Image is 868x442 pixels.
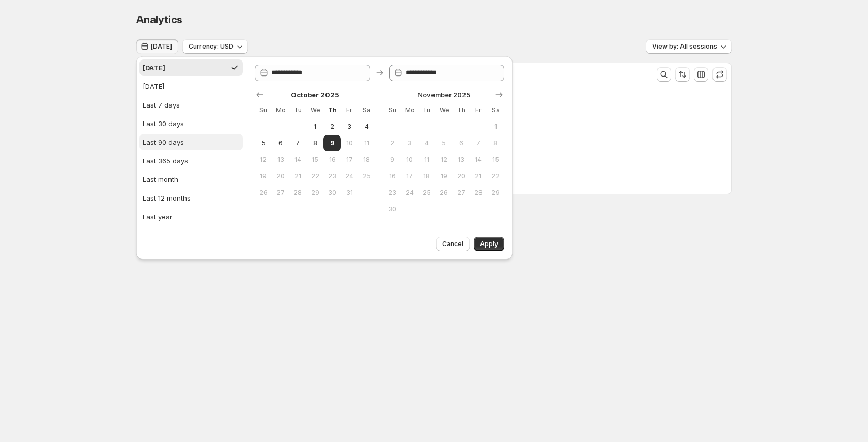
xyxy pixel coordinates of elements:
[139,153,243,169] button: Last 365 days
[341,168,358,185] button: Friday October 24 2025
[151,42,172,51] span: [DATE]
[422,156,431,164] span: 11
[384,168,401,185] button: Sunday November 16 2025
[491,106,500,114] span: Sa
[401,185,418,201] button: Monday November 24 2025
[143,118,184,129] div: Last 30 days
[470,102,487,118] th: Friday
[401,102,418,118] th: Monday
[276,106,285,114] span: Mo
[362,106,371,114] span: Sa
[487,168,504,185] button: Saturday November 22 2025
[136,13,182,26] span: Analytics
[362,123,371,131] span: 4
[272,168,289,185] button: Monday October 20 2025
[323,185,340,201] button: Thursday October 30 2025
[436,135,453,151] button: Wednesday November 5 2025
[487,118,504,135] button: Saturday November 1 2025
[328,172,336,180] span: 23
[328,123,336,131] span: 2
[143,63,165,73] div: [DATE]
[341,135,358,151] button: Friday October 10 2025
[289,102,306,118] th: Tuesday
[341,151,358,168] button: Friday October 17 2025
[388,205,397,214] span: 30
[143,100,180,110] div: Last 7 days
[422,139,431,147] span: 4
[362,139,371,147] span: 11
[418,135,435,151] button: Tuesday November 4 2025
[341,185,358,201] button: Friday October 31 2025
[293,172,302,180] span: 21
[358,118,375,135] button: Saturday October 4 2025
[143,137,184,147] div: Last 90 days
[345,139,354,147] span: 10
[358,135,375,151] button: Saturday October 11 2025
[289,135,306,151] button: Tuesday October 7 2025
[405,156,414,164] span: 10
[311,123,319,131] span: 1
[311,172,319,180] span: 22
[311,189,319,197] span: 29
[470,151,487,168] button: Friday November 14 2025
[345,189,354,197] span: 31
[306,135,323,151] button: Wednesday October 8 2025
[328,106,336,114] span: Th
[139,59,243,76] button: [DATE]
[255,135,272,151] button: Sunday October 5 2025
[474,139,483,147] span: 7
[259,106,268,114] span: Su
[323,168,340,185] button: Thursday October 23 2025
[401,135,418,151] button: Monday November 3 2025
[384,151,401,168] button: Sunday November 9 2025
[453,135,470,151] button: Thursday November 6 2025
[487,151,504,168] button: Saturday November 15 2025
[422,189,431,197] span: 25
[384,185,401,201] button: Sunday November 23 2025
[139,115,243,132] button: Last 30 days
[276,189,285,197] span: 27
[323,102,340,118] th: Thursday
[253,87,267,102] button: Show previous month, September 2025
[293,106,302,114] span: Tu
[143,156,188,166] div: Last 365 days
[323,151,340,168] button: Thursday October 16 2025
[139,190,243,206] button: Last 12 months
[440,156,448,164] span: 12
[405,139,414,147] span: 3
[139,171,243,188] button: Last month
[470,185,487,201] button: Friday November 28 2025
[311,139,319,147] span: 8
[272,151,289,168] button: Monday October 13 2025
[358,102,375,118] th: Saturday
[491,139,500,147] span: 8
[311,156,319,164] span: 15
[143,81,164,92] div: [DATE]
[470,135,487,151] button: Friday November 7 2025
[306,102,323,118] th: Wednesday
[139,208,243,225] button: Last year
[487,185,504,201] button: Saturday November 29 2025
[345,172,354,180] span: 24
[384,135,401,151] button: Sunday November 2 2025
[358,151,375,168] button: Saturday October 18 2025
[457,172,466,180] span: 20
[259,139,268,147] span: 5
[259,156,268,164] span: 12
[388,139,397,147] span: 2
[345,106,354,114] span: Fr
[401,151,418,168] button: Monday November 10 2025
[272,135,289,151] button: Monday October 6 2025
[139,78,243,95] button: [DATE]
[657,67,671,82] button: Search and filter results
[306,185,323,201] button: Wednesday October 29 2025
[440,139,448,147] span: 5
[289,168,306,185] button: Tuesday October 21 2025
[255,102,272,118] th: Sunday
[255,151,272,168] button: Sunday October 12 2025
[646,39,732,54] button: View by: All sessions
[189,42,234,51] span: Currency: USD
[328,189,336,197] span: 30
[474,156,483,164] span: 14
[306,168,323,185] button: Wednesday October 22 2025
